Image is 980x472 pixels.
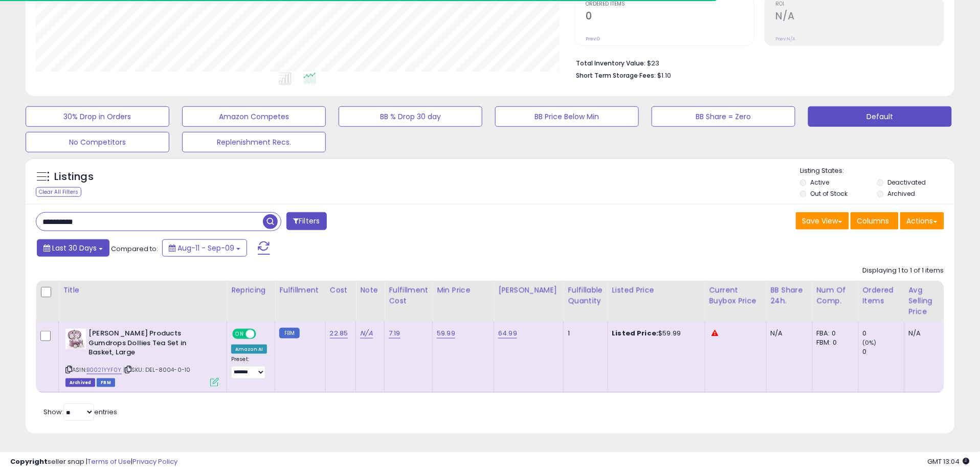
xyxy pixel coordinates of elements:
[586,36,600,42] small: Prev: 0
[231,285,271,296] div: Repricing
[498,328,517,339] a: 64.99
[909,285,946,317] div: Avg Selling Price
[658,71,672,80] span: $1.10
[360,285,380,296] div: Note
[863,266,944,276] div: Displaying 1 to 1 of 1 items
[796,212,849,230] button: Save View
[111,244,158,254] span: Compared to:
[900,212,944,230] button: Actions
[279,285,321,296] div: Fulfillment
[65,378,95,387] span: Listings that have been deleted from Seller Central
[26,132,169,152] button: No Competitors
[800,166,954,176] p: Listing States:
[330,328,348,339] a: 22.85
[851,212,899,230] button: Columns
[360,328,372,339] a: N/A
[43,407,117,417] span: Show: entries
[10,457,48,466] strong: Copyright
[177,243,234,253] span: Aug-11 - Sep-09
[26,106,169,127] button: 30% Drop in Orders
[776,36,796,42] small: Prev: N/A
[808,106,952,127] button: Default
[817,285,854,306] div: Num of Comp.
[887,189,915,198] label: Archived
[54,170,94,184] h5: Listings
[495,106,639,127] button: BB Price Below Min
[10,457,177,467] div: seller snap | |
[279,328,299,339] small: FBM
[63,285,222,296] div: Title
[612,328,659,338] b: Listed Price:
[652,106,795,127] button: BB Share = Zero
[339,106,482,127] button: BB % Drop 30 day
[88,329,213,360] b: [PERSON_NAME] Products Gumdrops Dollies Tea Set in Basket, Large
[87,457,131,466] a: Terms of Use
[182,132,326,152] button: Replenishment Recs.
[52,243,97,253] span: Last 30 Days
[612,285,701,296] div: Listed Price
[887,178,926,187] label: Deactivated
[255,330,271,339] span: OFF
[709,285,762,306] div: Current Buybox Price
[857,216,889,226] span: Columns
[389,285,428,306] div: Fulfillment Cost
[863,285,900,306] div: Ordered Items
[928,457,970,466] span: 2025-10-10 13:04 GMT
[586,2,754,7] span: Ordered Items
[817,338,851,347] div: FBM: 0
[182,106,326,127] button: Amazon Competes
[576,56,937,69] li: $23
[576,71,656,80] b: Short Term Storage Fees:
[286,212,326,230] button: Filters
[86,366,122,374] a: B0021YYF0Y
[162,239,247,257] button: Aug-11 - Sep-09
[132,457,177,466] a: Privacy Policy
[437,285,489,296] div: Min Price
[568,329,599,338] div: 1
[389,328,400,339] a: 7.19
[576,59,646,68] b: Total Inventory Value:
[37,239,109,257] button: Last 30 Days
[498,285,559,296] div: [PERSON_NAME]
[909,329,943,338] div: N/A
[97,378,115,387] span: FBM
[437,328,455,339] a: 59.99
[771,285,808,306] div: BB Share 24h.
[863,329,904,338] div: 0
[330,285,352,296] div: Cost
[863,347,904,356] div: 0
[233,330,246,339] span: ON
[65,329,219,386] div: ASIN:
[810,178,829,187] label: Active
[771,329,805,338] div: N/A
[776,2,944,7] span: ROI
[612,329,697,338] div: $59.99
[568,285,603,306] div: Fulfillable Quantity
[123,366,190,374] span: | SKU: DEL-8004-0-10
[863,339,877,347] small: (0%)
[231,345,267,354] div: Amazon AI
[231,356,267,379] div: Preset:
[65,329,86,349] img: 5129cgBBOUL._SL40_.jpg
[810,189,848,198] label: Out of Stock
[817,329,851,338] div: FBA: 0
[586,10,754,24] h2: 0
[36,187,81,197] div: Clear All Filters
[776,10,944,24] h2: N/A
